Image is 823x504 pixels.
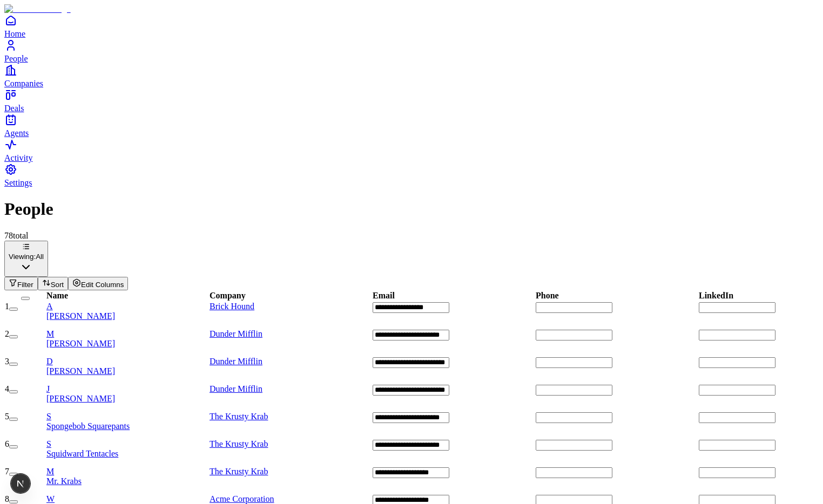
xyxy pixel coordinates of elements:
span: 3 [5,357,9,366]
a: SSquidward Tentacles [46,439,208,459]
h1: People [4,199,819,219]
a: Brick Hound [210,302,254,311]
div: S [46,412,208,421]
span: Home [4,29,25,38]
a: Home [4,14,819,38]
div: A [46,302,208,311]
a: Agents [4,113,819,138]
a: Deals [4,88,819,113]
img: Item Brain Logo [4,4,71,14]
a: SSpongebob Squarepants [46,412,208,431]
div: D [46,357,208,366]
div: M [46,329,208,339]
button: Edit Columns [68,277,128,290]
div: W [46,494,208,504]
span: [PERSON_NAME] [46,311,115,321]
div: Viewing: [9,253,44,261]
div: Email [373,291,395,301]
a: Acme Corporation [210,494,274,503]
span: 6 [5,439,9,448]
a: Activity [4,138,819,162]
a: D[PERSON_NAME] [46,357,208,376]
a: The Krusty Krab [210,412,268,421]
span: 5 [5,412,9,421]
div: J [46,384,208,394]
div: Name [46,291,68,301]
span: Sort [51,281,64,289]
span: People [4,54,28,63]
a: M[PERSON_NAME] [46,329,208,349]
a: MMr. Krabs [46,467,208,486]
a: Dunder Mifflin [210,329,262,338]
div: 78 total [4,231,819,241]
span: 8 [5,494,9,503]
a: J[PERSON_NAME] [46,384,208,404]
a: People [4,39,819,63]
a: A[PERSON_NAME] [46,302,208,321]
a: Dunder Mifflin [210,384,262,393]
span: Filter [17,281,33,289]
span: Mr. Krabs [46,476,82,486]
button: Filter [4,277,38,290]
a: The Krusty Krab [210,439,268,448]
span: 7 [5,467,9,476]
span: Settings [4,178,32,187]
span: [PERSON_NAME] [46,366,115,376]
span: 1 [5,302,9,311]
span: 4 [5,384,9,393]
span: Companies [4,79,43,88]
div: S [46,439,208,449]
div: M [46,467,208,476]
span: Spongebob Squarepants [46,421,130,431]
span: Agents [4,128,29,138]
div: LinkedIn [699,291,733,301]
span: Edit Columns [81,281,124,289]
a: Settings [4,163,819,187]
a: The Krusty Krab [210,467,268,476]
span: [PERSON_NAME] [46,394,115,403]
div: Company [210,291,246,301]
span: 2 [5,329,9,338]
span: Activity [4,153,32,162]
button: Sort [38,277,68,290]
span: Squidward Tentacles [46,449,118,458]
a: Companies [4,64,819,88]
div: Phone [536,291,559,301]
a: Dunder Mifflin [210,357,262,366]
span: Deals [4,104,24,113]
span: [PERSON_NAME] [46,339,115,348]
